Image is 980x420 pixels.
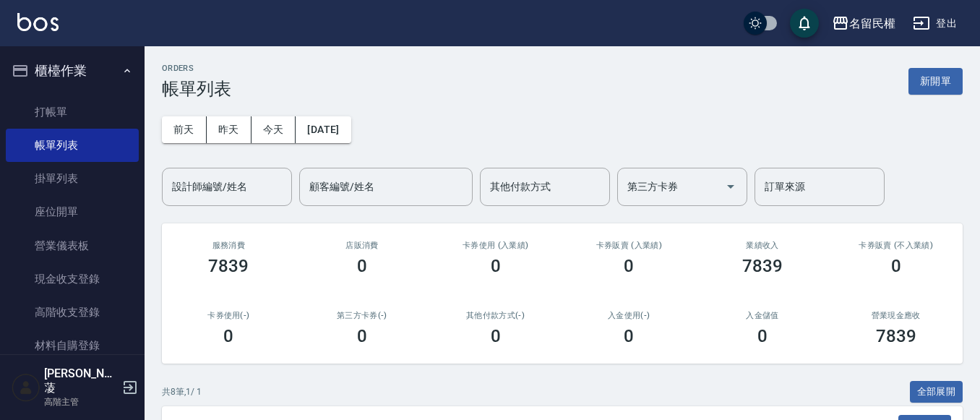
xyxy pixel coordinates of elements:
button: 櫃檯作業 [6,52,139,90]
h2: 營業現金應收 [846,311,945,320]
button: [DATE] [296,116,351,143]
h3: 7839 [208,256,249,276]
button: save [790,9,819,38]
button: 登出 [907,10,963,37]
a: 高階收支登錄 [6,296,139,329]
h3: 7839 [876,326,916,346]
h2: 卡券販賣 (不入業績) [846,241,945,250]
a: 掛單列表 [6,162,139,195]
h3: 0 [891,256,901,276]
a: 打帳單 [6,95,139,129]
img: Logo [17,13,59,31]
h2: ORDERS [162,64,231,73]
a: 座位開單 [6,195,139,228]
h3: 0 [357,256,367,276]
a: 現金收支登錄 [6,262,139,296]
p: 高階主管 [44,395,118,408]
button: 今天 [252,116,296,143]
h3: 0 [357,326,367,346]
h3: 服務消費 [179,241,278,250]
button: 名留民權 [826,9,901,38]
a: 材料自購登錄 [6,329,139,362]
a: 帳單列表 [6,129,139,162]
h2: 其他付款方式(-) [446,311,545,320]
h2: 入金使用(-) [580,311,679,320]
a: 營業儀表板 [6,229,139,262]
h3: 0 [757,326,768,346]
button: Open [719,175,742,198]
h2: 第三方卡券(-) [313,311,412,320]
h2: 卡券販賣 (入業績) [580,241,679,250]
a: 新開單 [908,74,963,87]
button: 新開單 [908,68,963,95]
h2: 店販消費 [313,241,412,250]
h2: 卡券使用(-) [179,311,278,320]
div: 名留民權 [849,14,895,33]
h3: 0 [624,256,634,276]
h3: 帳單列表 [162,79,231,99]
h2: 業績收入 [713,241,812,250]
h3: 0 [223,326,233,346]
h5: [PERSON_NAME]蓤 [44,367,118,395]
h3: 0 [624,326,634,346]
h3: 7839 [742,256,783,276]
p: 共 8 筆, 1 / 1 [162,385,202,398]
h3: 0 [491,256,501,276]
button: 昨天 [207,116,252,143]
img: Person [12,373,40,402]
button: 全部展開 [910,381,963,403]
button: 前天 [162,116,207,143]
h3: 0 [491,326,501,346]
h2: 入金儲值 [713,311,812,320]
h2: 卡券使用 (入業績) [446,241,545,250]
